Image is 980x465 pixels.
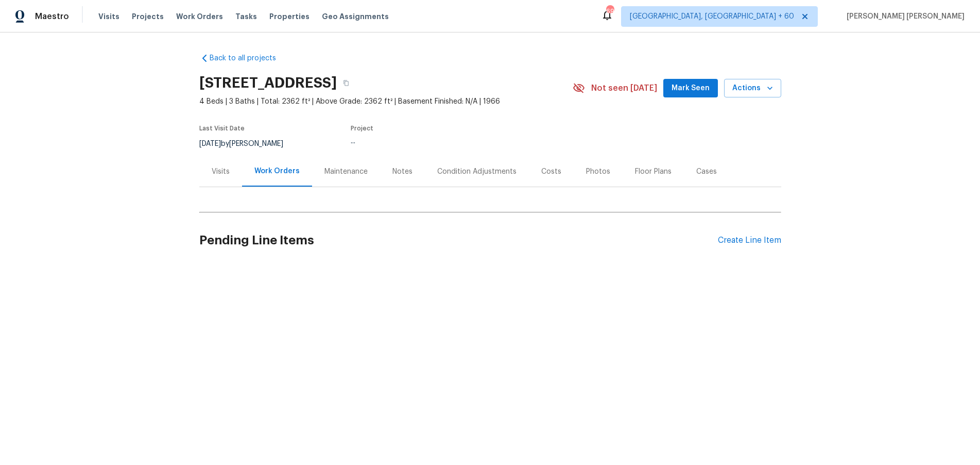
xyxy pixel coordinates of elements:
[437,167,517,177] div: Condition Adjustments
[591,83,657,93] span: Not seen [DATE]
[718,236,781,245] div: Create Line Item
[843,11,965,22] span: [PERSON_NAME] [PERSON_NAME]
[635,167,672,177] div: Floor Plans
[586,167,610,177] div: Photos
[663,79,718,98] button: Mark Seen
[199,96,573,107] span: 4 Beds | 3 Baths | Total: 2362 ft² | Above Grade: 2362 ft² | Basement Finished: N/A | 1966
[337,74,355,92] button: Copy Address
[392,167,412,177] div: Notes
[324,167,368,177] div: Maintenance
[199,140,221,147] span: [DATE]
[322,11,389,22] span: Geo Assignments
[724,79,781,98] button: Actions
[541,167,561,177] div: Costs
[199,138,296,150] div: by [PERSON_NAME]
[235,13,257,20] span: Tasks
[199,78,337,88] h2: [STREET_ADDRESS]
[98,11,119,22] span: Visits
[199,217,718,264] h2: Pending Line Items
[199,125,245,131] span: Last Visit Date
[212,167,230,177] div: Visits
[672,82,710,95] span: Mark Seen
[35,11,69,22] span: Maestro
[199,53,298,63] a: Back to all projects
[630,11,794,22] span: [GEOGRAPHIC_DATA], [GEOGRAPHIC_DATA] + 60
[351,138,548,145] div: ...
[351,125,373,131] span: Project
[132,11,164,22] span: Projects
[254,166,300,176] div: Work Orders
[176,11,223,22] span: Work Orders
[606,6,613,16] div: 699
[732,82,773,95] span: Actions
[696,167,717,177] div: Cases
[269,11,310,22] span: Properties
